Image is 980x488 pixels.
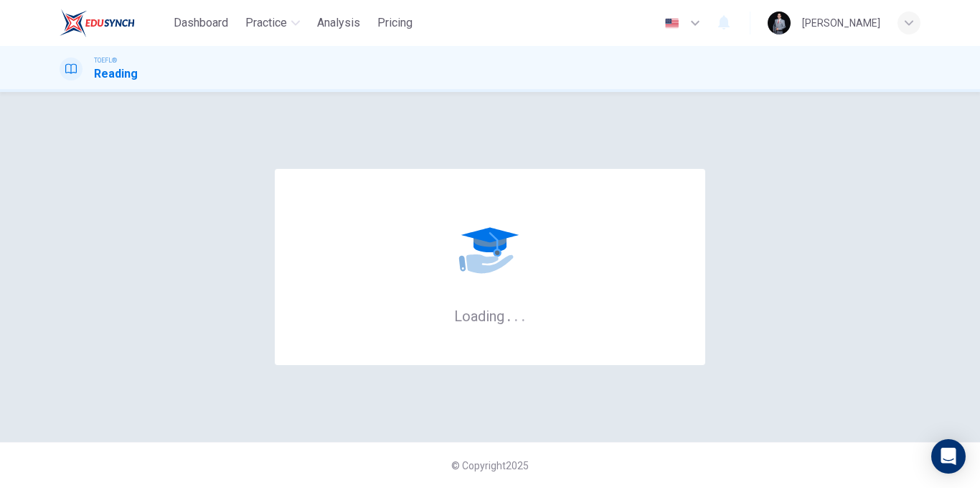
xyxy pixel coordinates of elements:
div: [PERSON_NAME] [802,14,880,32]
h6: . [507,303,512,326]
span: Pricing [377,14,413,32]
h6: . [521,303,526,326]
a: EduSynch logo [60,9,168,37]
img: Profile picture [768,11,791,34]
h6: Loading [454,306,526,325]
span: © Copyright 2025 [451,460,529,471]
button: Practice [240,10,306,36]
button: Dashboard [168,10,234,36]
button: Analysis [311,10,366,36]
span: Dashboard [174,14,228,32]
div: Open Intercom Messenger [931,439,966,474]
button: Pricing [372,10,418,36]
img: EduSynch logo [60,9,135,37]
span: Practice [245,14,287,32]
span: Analysis [317,14,360,32]
h1: Reading [94,65,138,83]
h6: . [514,303,519,326]
img: en [663,18,681,29]
span: TOEFL® [94,55,117,65]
